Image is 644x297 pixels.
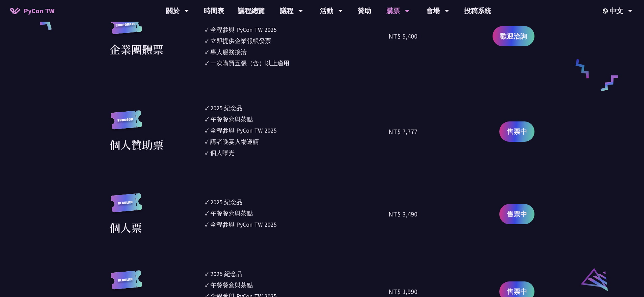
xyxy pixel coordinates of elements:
[10,7,20,14] img: Home icon of PyCon TW 2025
[205,209,389,218] li: ✓
[205,36,389,45] li: ✓
[110,136,164,153] div: 個人贊助票
[210,148,235,157] div: 個人曝光
[499,204,534,224] a: 售票中
[507,209,527,219] span: 售票中
[507,287,527,297] span: 售票中
[205,220,389,229] li: ✓
[205,280,389,290] li: ✓
[205,148,389,157] li: ✓
[210,269,242,278] div: 2025 紀念品
[205,104,389,113] li: ✓
[388,31,418,41] div: NT$ 5,400
[603,8,610,14] img: Locale Icon
[210,59,289,68] div: 一次購買五張（含）以上適用
[210,36,271,45] div: 立即提供企業報帳發票
[205,137,389,146] li: ✓
[3,2,61,19] a: PyCon TW
[499,121,534,142] a: 售票中
[110,15,143,41] img: corporate.a587c14.svg
[110,193,143,219] img: regular.8f272d9.svg
[210,209,253,218] div: 午餐餐盒與茶點
[210,126,277,135] div: 全程參與 PyCon TW 2025
[210,280,253,290] div: 午餐餐盒與茶點
[205,115,389,124] li: ✓
[388,287,418,297] div: NT$ 1,990
[205,59,389,68] li: ✓
[210,47,247,56] div: 專人服務接洽
[110,110,143,136] img: sponsor.43e6a3a.svg
[110,41,164,57] div: 企業團體票
[210,104,242,113] div: 2025 紀念品
[205,126,389,135] li: ✓
[110,270,143,296] img: regular.8f272d9.svg
[210,220,277,229] div: 全程參與 PyCon TW 2025
[110,219,142,235] div: 個人票
[205,47,389,56] li: ✓
[205,269,389,278] li: ✓
[205,198,389,207] li: ✓
[210,137,259,146] div: 講者晚宴入場邀請
[24,6,54,16] span: PyCon TW
[388,127,418,137] div: NT$ 7,777
[500,31,527,41] span: 歡迎洽詢
[493,26,534,46] a: 歡迎洽詢
[210,25,277,34] div: 全程參與 PyCon TW 2025
[210,198,242,207] div: 2025 紀念品
[388,209,418,219] div: NT$ 3,490
[205,25,389,34] li: ✓
[507,127,527,137] span: 售票中
[210,115,253,124] div: 午餐餐盒與茶點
